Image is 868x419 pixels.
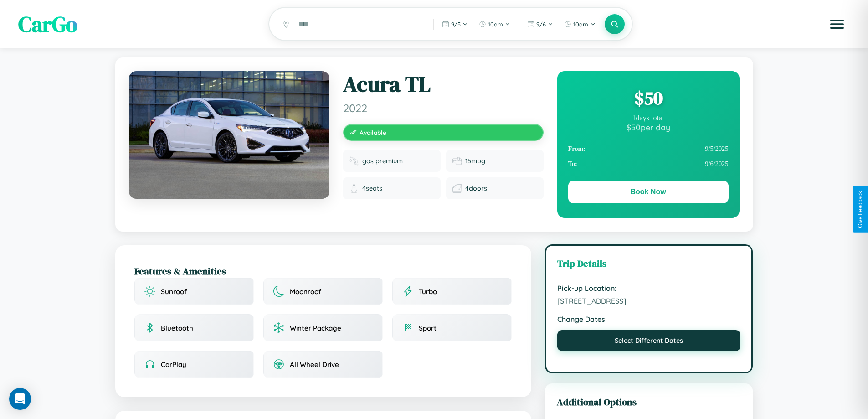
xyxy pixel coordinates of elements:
[568,160,577,168] strong: To:
[557,284,741,293] strong: Pick-up Location:
[573,21,588,28] span: 10am
[349,156,359,166] img: Fuel type
[568,181,729,203] button: Book Now
[134,264,512,278] h2: Features & Amenities
[343,101,544,115] span: 2022
[343,71,544,98] h1: Acura TL
[360,129,386,136] span: Available
[18,9,77,39] span: CarGo
[568,122,729,132] div: $ 50 per day
[349,184,359,193] img: Seats
[362,184,382,192] span: 4 seats
[161,287,187,296] span: Sunroof
[557,395,741,409] h3: Additional Options
[419,324,437,332] span: Sport
[161,324,193,332] span: Bluetooth
[290,287,321,296] span: Moonroof
[523,17,558,31] button: 9/6
[568,114,729,122] div: 1 days total
[824,11,850,37] button: Open menu
[557,296,741,305] span: [STREET_ADDRESS]
[568,145,586,153] strong: From:
[474,17,515,31] button: 10am
[465,184,487,192] span: 4 doors
[560,17,600,31] button: 10am
[557,315,741,324] strong: Change Dates:
[9,388,31,410] div: Open Intercom Messenger
[290,324,341,332] span: Winter Package
[568,156,729,171] div: 9 / 6 / 2025
[557,257,741,274] h3: Trip Details
[451,21,461,28] span: 9 / 5
[568,86,729,110] div: $ 50
[362,157,403,165] span: gas premium
[568,141,729,156] div: 9 / 5 / 2025
[465,157,485,165] span: 15 mpg
[129,71,329,199] img: Acura TL 2022
[161,360,186,369] span: CarPlay
[290,360,339,369] span: All Wheel Drive
[419,287,437,296] span: Turbo
[437,17,473,31] button: 9/5
[857,191,863,228] div: Give Feedback
[452,156,462,166] img: Fuel efficiency
[452,184,462,193] img: Doors
[536,21,546,28] span: 9 / 6
[488,21,503,28] span: 10am
[557,330,741,351] button: Select Different Dates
